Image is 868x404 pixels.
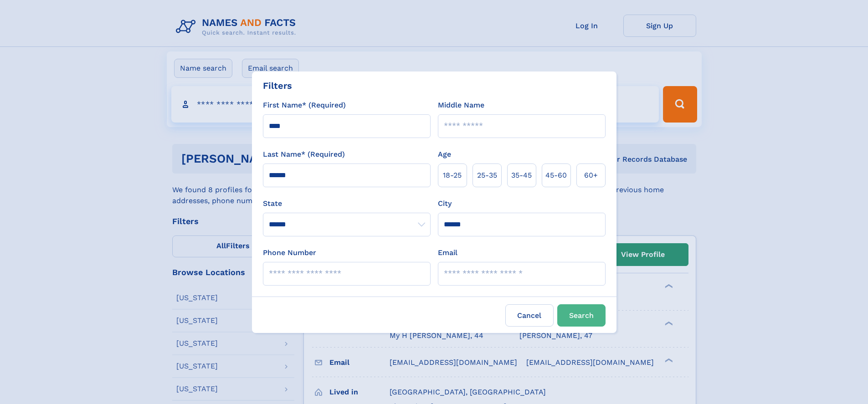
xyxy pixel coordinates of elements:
[263,79,292,92] div: Filters
[263,149,345,160] label: Last Name* (Required)
[545,170,567,181] span: 45‑60
[263,100,346,111] label: First Name* (Required)
[505,304,554,327] label: Cancel
[584,170,598,181] span: 60+
[511,170,532,181] span: 35‑45
[438,100,484,111] label: Middle Name
[438,247,457,258] label: Email
[263,247,316,258] label: Phone Number
[477,170,497,181] span: 25‑35
[438,149,451,160] label: Age
[263,198,431,209] label: State
[443,170,462,181] span: 18‑25
[557,304,606,327] button: Search
[438,198,452,209] label: City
